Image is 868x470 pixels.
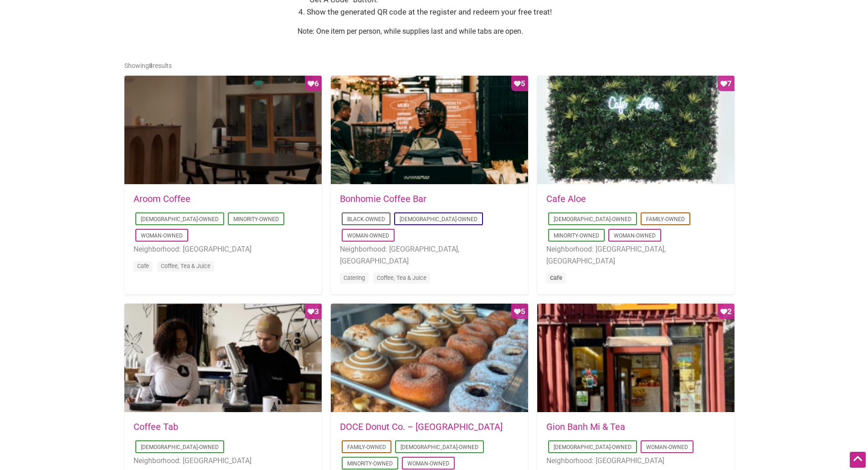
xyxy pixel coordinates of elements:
a: [DEMOGRAPHIC_DATA]-Owned [554,444,632,450]
div: Scroll Back to Top [850,452,866,468]
a: Woman-Owned [347,232,389,239]
a: [DEMOGRAPHIC_DATA]-Owned [554,216,632,222]
a: Minority-Owned [347,460,393,467]
li: Neighborhood: [GEOGRAPHIC_DATA] [546,455,725,467]
a: Minority-Owned [554,232,599,239]
li: Neighborhood: [GEOGRAPHIC_DATA] [134,455,313,467]
a: [DEMOGRAPHIC_DATA]-Owned [141,444,219,450]
a: [DEMOGRAPHIC_DATA]-Owned [141,216,219,222]
a: Cafe [550,274,562,281]
a: DOCE Donut Co. – [GEOGRAPHIC_DATA] [340,421,503,432]
span: Showing results [124,62,172,69]
a: Aroom Coffee [134,193,190,204]
a: Bonhomie Coffee Bar [340,193,426,204]
a: Woman-Owned [141,232,183,239]
b: 8 [149,62,153,69]
a: [DEMOGRAPHIC_DATA]-Owned [400,216,478,222]
a: Coffee, Tea & Juice [161,263,211,269]
a: Minority-Owned [233,216,279,222]
a: Catering [344,274,365,281]
li: Show the generated QR code at the register and redeem your free treat! [307,6,571,18]
a: Coffee Tab [134,421,178,432]
li: Neighborhood: [GEOGRAPHIC_DATA], [GEOGRAPHIC_DATA] [546,243,725,267]
li: Neighborhood: [GEOGRAPHIC_DATA] [134,243,313,255]
a: Family-Owned [347,444,386,450]
a: Woman-Owned [614,232,656,239]
a: Woman-Owned [407,460,449,467]
a: Gion Banh Mi & Tea [546,421,625,432]
a: [DEMOGRAPHIC_DATA]-Owned [401,444,478,450]
a: Family-Owned [646,216,685,222]
li: Neighborhood: [GEOGRAPHIC_DATA], [GEOGRAPHIC_DATA] [340,243,519,267]
a: Woman-Owned [646,444,688,450]
a: Cafe [137,263,149,269]
p: Note: One item per person, while supplies last and while tabs are open. [298,26,571,37]
a: Black-Owned [347,216,385,222]
a: Cafe Aloe [546,193,586,204]
a: Coffee, Tea & Juice [377,274,426,281]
